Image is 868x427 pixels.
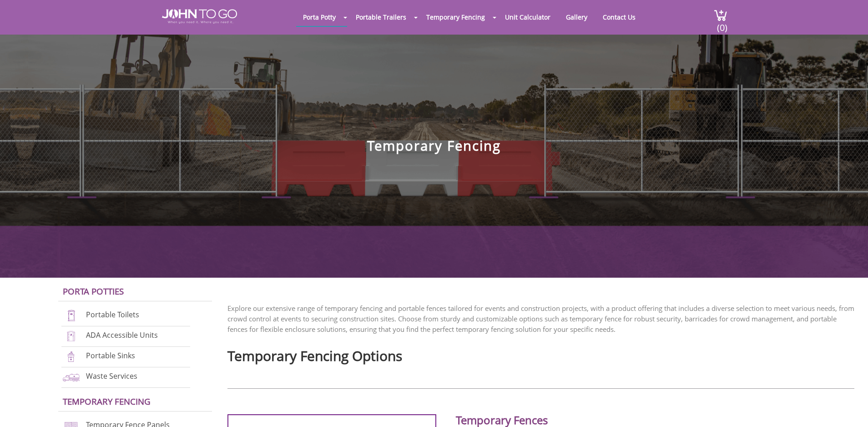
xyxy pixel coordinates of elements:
[86,371,137,381] a: Waste Services
[227,303,855,335] p: Explore our extensive range of temporary fencing and portable fences tailored for events and cons...
[498,8,557,26] a: Unit Calculator
[61,351,81,363] img: portable-sinks-new.png
[419,8,492,26] a: Temporary Fencing
[86,310,139,320] a: Portable Toilets
[227,344,855,363] h2: Temporary Fencing Options
[61,330,81,342] img: ADA-units-new.png
[349,8,413,26] a: Portable Trailers
[63,285,124,297] a: Porta Potties
[86,330,158,341] a: ADA Accessible Units
[162,9,237,24] img: JOHN to go
[717,14,727,34] span: (0)
[296,8,343,26] a: Porta Potty
[559,8,594,26] a: Gallery
[832,391,868,427] button: Live Chat
[61,371,81,383] img: waste-services-new.png
[63,396,151,407] a: Temporary Fencing
[714,9,727,21] img: cart a
[86,351,135,361] a: Portable Sinks
[596,8,642,26] a: Contact Us
[61,310,81,322] img: portable-toilets-new.png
